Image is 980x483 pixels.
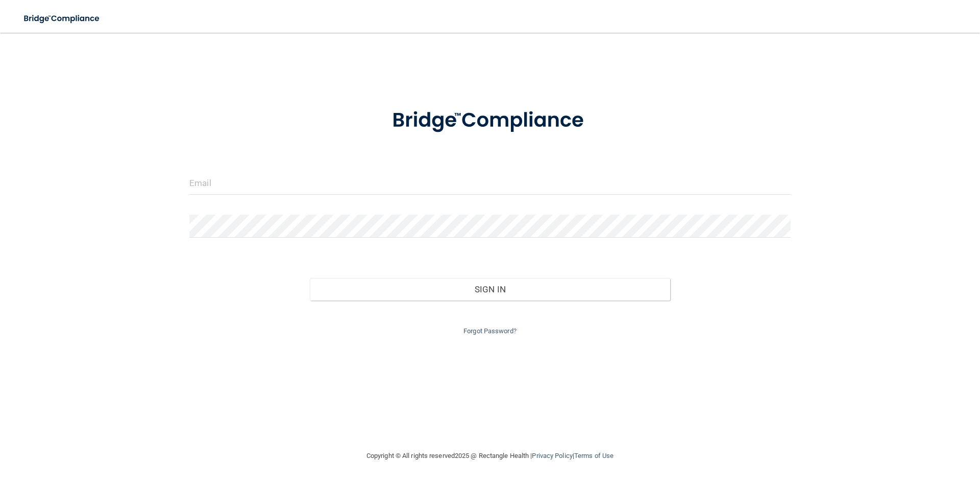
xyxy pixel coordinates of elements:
[304,440,676,472] div: Copyright © All rights reserved 2025 @ Rectangle Health | |
[463,327,517,335] a: Forgot Password?
[310,278,671,301] button: Sign In
[189,172,791,195] input: Email
[15,8,109,29] img: bridge_compliance_login_screen.278c3ca4.svg
[574,452,614,459] a: Terms of Use
[371,94,609,147] img: bridge_compliance_login_screen.278c3ca4.svg
[532,452,572,459] a: Privacy Policy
